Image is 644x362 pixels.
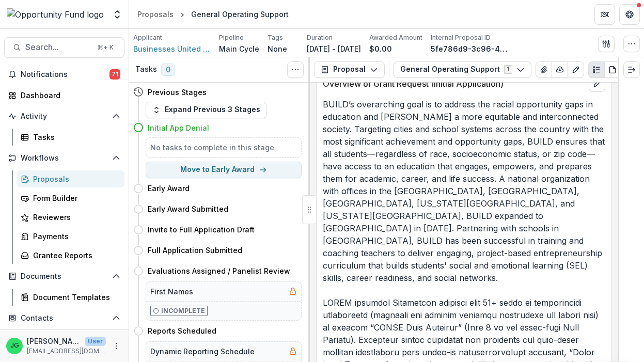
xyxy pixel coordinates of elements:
span: Notifications [21,70,109,79]
div: Proposals [137,9,174,20]
button: Get Help [619,4,640,25]
a: Grantee Reports [17,247,124,264]
a: Tasks [17,129,124,146]
a: Businesses United in Investing Lending and Development [133,43,211,54]
span: 71 [109,69,120,80]
h4: Reports Scheduled [148,325,216,336]
button: General Operating Support1 [394,61,531,78]
a: Form Builder [17,190,124,207]
a: Proposals [17,170,124,187]
div: Reviewers [33,212,116,223]
span: Workflows [21,154,108,163]
p: Internal Proposal ID [431,33,491,42]
div: Form Builder [33,193,116,203]
img: Opportunity Fund logo [7,8,104,21]
div: Document Templates [33,292,116,303]
p: [DATE] - [DATE] [307,43,361,54]
h4: Invite to Full Application Draft [148,224,255,235]
div: Grantee Reports [33,250,116,261]
h5: No tasks to complete in this stage [150,142,297,153]
div: Dashboard [21,90,116,101]
p: Tags [268,33,283,42]
p: [EMAIL_ADDRESS][DOMAIN_NAME] [27,347,106,356]
button: Expand Previous 3 Stages [146,102,267,118]
a: Payments [17,228,124,245]
h4: Early Award [148,183,190,194]
a: Proposals [133,7,178,22]
button: Open Contacts [4,310,124,326]
button: edit [589,75,605,92]
div: Tasks [33,132,116,143]
h5: First Names [150,286,193,297]
button: Toggle View Cancelled Tasks [287,61,304,78]
div: ⌘ + K [95,42,116,53]
button: Open Documents [4,268,124,285]
button: Proposal [314,61,385,78]
button: View Attached Files [536,61,552,78]
h5: Dynamic Reporting Schedule [150,346,255,357]
div: General Operating Support [191,9,289,20]
p: $0.00 [369,43,392,54]
div: Payments [33,231,116,242]
div: Proposals [33,174,116,184]
p: Pipeline [219,33,244,42]
button: Open entity switcher [110,4,124,25]
span: 0 [161,64,175,76]
p: Awarded Amount [369,33,422,42]
a: Dashboard [4,87,124,104]
button: Open Activity [4,108,124,124]
span: Documents [21,272,108,281]
button: Move to Early Award [146,162,302,178]
p: User [85,337,106,346]
h4: Evaluations Assigned / Panelist Review [148,265,290,276]
button: More [110,340,122,352]
span: Activity [21,112,108,121]
h3: Tasks [135,65,157,74]
p: None [268,43,287,54]
button: Expand right [623,61,640,78]
button: PDF view [604,61,621,78]
nav: breadcrumb [133,7,293,22]
h4: Full Application Submitted [148,245,242,256]
span: Search... [25,42,91,52]
p: Overview of Grant Request (Initial Application) [323,77,585,90]
h4: Initial App Denial [148,122,209,133]
button: Partners [594,4,615,25]
button: Open Workflows [4,150,124,166]
p: [PERSON_NAME] [27,336,81,347]
a: Document Templates [17,289,124,306]
h4: Early Award Submitted [148,203,228,214]
button: Notifications71 [4,66,124,83]
p: 5fe786d9-3c96-4ad9-9ce5-a83d30054d88 [431,43,508,54]
a: Reviewers [17,209,124,226]
p: Applicant [133,33,162,42]
h4: Previous Stages [148,87,207,98]
button: Edit as form [568,61,584,78]
p: Duration [307,33,333,42]
span: Contacts [21,314,108,323]
p: Main Cycle [219,43,259,54]
p: Incomplete [161,306,205,316]
button: Plaintext view [588,61,605,78]
div: Jake Goodman [10,342,19,349]
button: Search... [4,37,124,58]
